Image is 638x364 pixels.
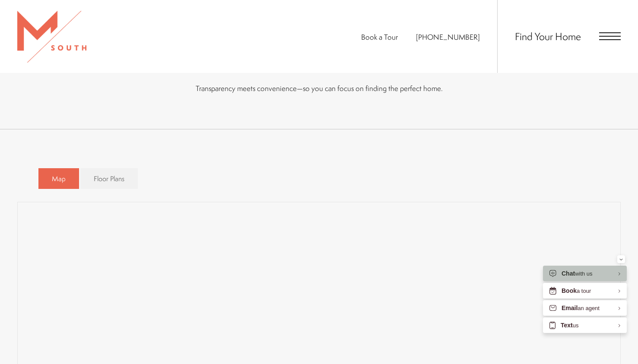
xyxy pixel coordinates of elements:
[599,32,621,40] button: Open Menu
[17,11,86,63] img: MSouth
[361,32,398,42] a: Book a Tour
[416,32,480,42] span: [PHONE_NUMBER]
[52,174,66,184] span: Map
[82,82,557,94] p: Transparency meets convenience—so you can focus on finding the perfect home.
[94,174,124,184] span: Floor Plans
[416,32,480,42] a: Call Us at 813-570-8014
[515,29,581,43] a: Find Your Home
